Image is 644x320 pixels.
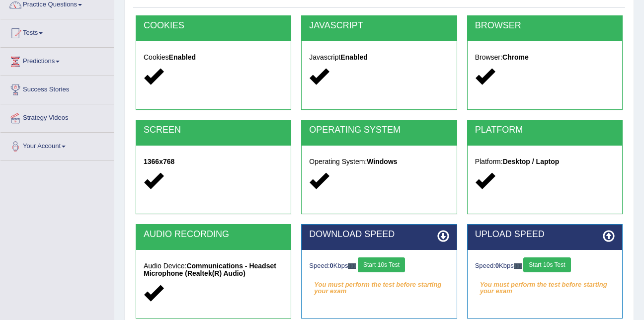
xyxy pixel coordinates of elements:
[309,277,449,292] em: You must perform the test before starting your exam
[144,21,283,31] h2: COOKIES
[503,158,560,165] strong: Desktop / Laptop
[0,104,114,129] a: Strategy Videos
[348,263,356,269] img: ajax-loader-fb-connection.gif
[144,125,283,135] h2: SCREEN
[309,125,449,135] h2: OPERATING SYSTEM
[475,230,615,240] h2: UPLOAD SPEED
[309,21,449,31] h2: JAVASCRIPT
[475,54,615,61] h5: Browser:
[475,21,615,31] h2: BROWSER
[0,133,114,158] a: Your Account
[475,277,615,292] em: You must perform the test before starting your exam
[144,230,283,240] h2: AUDIO RECORDING
[0,48,114,73] a: Predictions
[169,53,196,61] strong: Enabled
[309,54,449,61] h5: Javascript
[144,54,283,61] h5: Cookies
[330,262,333,269] strong: 0
[144,262,283,278] h5: Audio Device:
[309,158,449,165] h5: Operating System:
[514,263,522,269] img: ajax-loader-fb-connection.gif
[475,257,615,275] div: Speed: Kbps
[475,125,615,135] h2: PLATFORM
[144,158,174,165] strong: 1366x768
[367,158,397,165] strong: Windows
[475,158,615,165] h5: Platform:
[358,257,405,272] button: Start 10s Test
[0,76,114,101] a: Success Stories
[340,53,367,61] strong: Enabled
[502,53,529,61] strong: Chrome
[523,257,570,272] button: Start 10s Test
[495,262,499,269] strong: 0
[144,262,276,277] strong: Communications - Headset Microphone (Realtek(R) Audio)
[309,230,449,240] h2: DOWNLOAD SPEED
[309,257,449,275] div: Speed: Kbps
[0,19,114,44] a: Tests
